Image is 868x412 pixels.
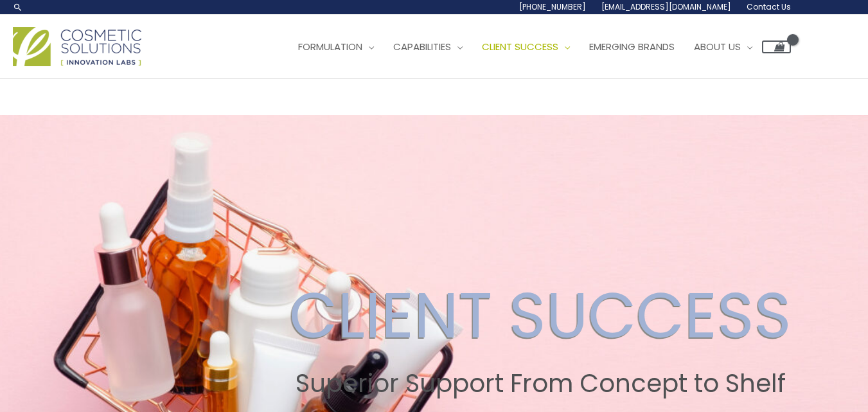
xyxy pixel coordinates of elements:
[482,40,558,53] span: Client Success
[762,40,791,53] a: View Shopping Cart, empty
[384,28,472,66] a: Capabilities
[289,369,792,399] h2: Superior Support From Concept to Shelf
[289,278,792,354] h2: CLIENT SUCCESS
[288,28,384,66] a: Formulation
[684,28,762,66] a: About Us
[747,1,791,12] span: Contact Us
[519,1,586,12] span: [PHONE_NUMBER]
[13,27,141,66] img: Cosmetic Solutions Logo
[472,28,580,66] a: Client Success
[298,40,362,53] span: Formulation
[279,28,791,66] nav: Site Navigation
[589,40,675,53] span: Emerging Brands
[580,28,684,66] a: Emerging Brands
[13,2,23,12] a: Search icon link
[601,1,731,12] span: [EMAIL_ADDRESS][DOMAIN_NAME]
[694,40,741,53] span: About Us
[393,40,451,53] span: Capabilities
